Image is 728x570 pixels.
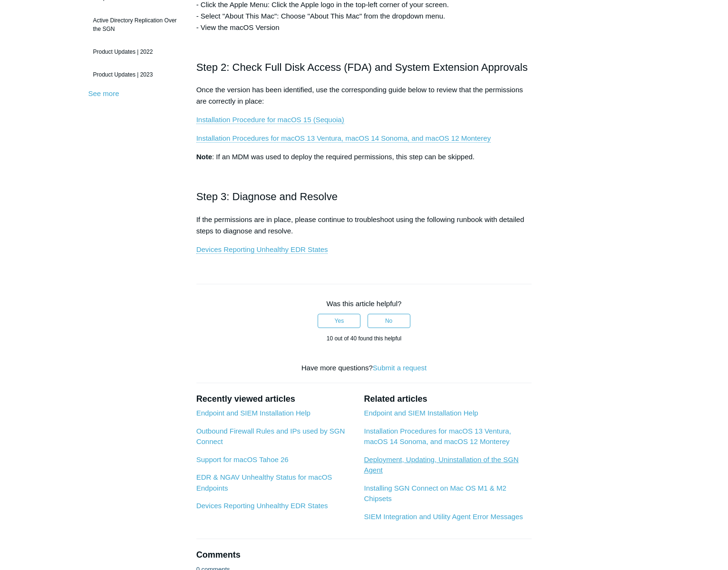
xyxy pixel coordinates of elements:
a: See more [88,89,119,97]
a: Devices Reporting Unhealthy EDR States [196,502,328,510]
a: Product Updates | 2022 [88,43,182,61]
strong: Note [196,153,212,161]
h2: Comments [196,549,532,561]
a: Support for macOS Tahoe 26 [196,455,289,464]
p: If the permissions are in place, please continue to troubleshoot using the following runbook with... [196,214,532,237]
button: This article was helpful [318,314,360,328]
p: Once the version has been identified, use the corresponding guide below to review that the permis... [196,84,532,107]
span: 10 out of 40 found this helpful [327,335,401,342]
a: Installation Procedures for macOS 13 Ventura, macOS 14 Sonoma, and macOS 12 Monterey [364,427,511,446]
a: Outbound Firewall Rules and IPs used by SGN Connect [196,427,345,446]
a: SIEM Integration and Utility Agent Error Messages [364,512,523,521]
a: Endpoint and SIEM Installation Help [364,409,478,417]
h2: Related articles [364,393,532,406]
h2: Step 2: Check Full Disk Access (FDA) and System Extension Approvals [196,59,532,76]
h2: Step 3: Diagnose and Resolve [196,188,532,205]
h2: Recently viewed articles [196,393,355,406]
a: Deployment, Updating, Uninstallation of the SGN Agent [364,455,518,474]
p: : If an MDM was used to deploy the required permissions, this step can be skipped. [196,151,532,163]
a: EDR & NGAV Unhealthy Status for macOS Endpoints [196,473,332,492]
a: Product Updates | 2023 [88,66,182,84]
span: Was this article helpful? [327,299,402,308]
a: Installation Procedure for macOS 15 (Sequoia) [196,116,344,124]
a: Submit a request [373,364,427,372]
div: Have more questions? [196,363,532,374]
button: This article was not helpful [368,314,410,328]
a: Installation Procedures for macOS 13 Ventura, macOS 14 Sonoma, and macOS 12 Monterey [196,134,491,143]
a: Installing SGN Connect on Mac OS M1 & M2 Chipsets [364,484,506,503]
a: Active Directory Replication Over the SGN [88,11,182,38]
a: Devices Reporting Unhealthy EDR States [196,245,328,254]
a: Endpoint and SIEM Installation Help [196,409,311,417]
